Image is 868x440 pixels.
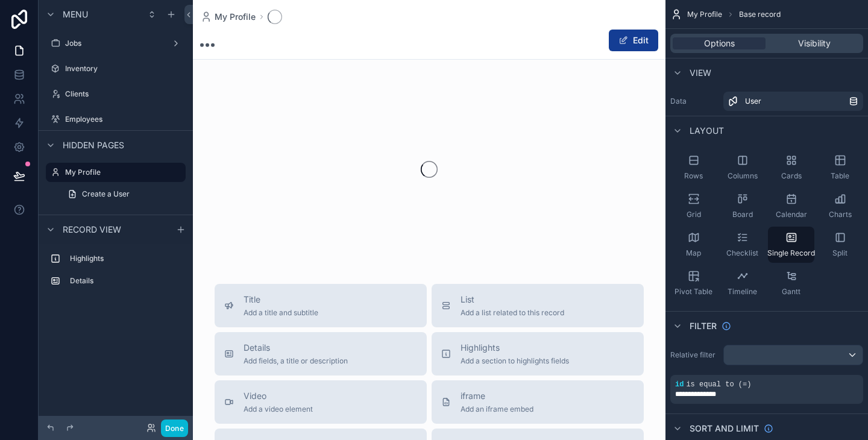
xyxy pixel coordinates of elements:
[39,244,193,303] div: scrollable content
[768,188,814,224] button: Calendar
[63,8,88,20] span: Menu
[70,254,181,263] label: Highlights
[65,168,178,177] label: My Profile
[817,149,863,186] button: Table
[767,248,815,258] span: Single Record
[609,30,658,51] button: Edit
[670,265,717,301] button: Pivot Table
[63,139,124,151] span: Hidden pages
[46,110,186,129] a: Employees
[728,287,757,297] span: Timeline
[726,248,758,258] span: Checklist
[781,171,802,181] span: Cards
[687,10,722,19] span: My Profile
[65,64,183,74] label: Inventory
[46,59,186,78] a: Inventory
[675,287,712,297] span: Pivot Table
[798,37,831,49] span: Visibility
[82,189,130,199] span: Create a User
[65,39,166,48] label: Jobs
[817,227,863,263] button: Split
[670,149,717,186] button: Rows
[670,96,719,106] label: Data
[686,248,701,258] span: Map
[719,265,766,301] button: Timeline
[719,188,766,224] button: Board
[768,149,814,186] button: Cards
[46,163,186,182] a: My Profile
[782,287,800,297] span: Gantt
[46,84,186,104] a: Clients
[768,265,814,301] button: Gantt
[65,115,183,124] label: Employees
[817,188,863,224] button: Charts
[65,89,183,99] label: Clients
[739,10,781,19] span: Base record
[723,92,863,111] a: User
[704,37,735,49] span: Options
[829,210,852,219] span: Charts
[60,184,186,204] a: Create a User
[832,248,848,258] span: Split
[768,227,814,263] button: Single Record
[831,171,849,181] span: Table
[63,224,121,236] span: Record view
[690,67,711,79] span: View
[687,210,701,219] span: Grid
[686,380,751,389] span: is equal to (=)
[46,34,186,53] a: Jobs
[719,149,766,186] button: Columns
[719,227,766,263] button: Checklist
[70,276,181,286] label: Details
[690,125,724,137] span: Layout
[215,11,256,23] span: My Profile
[690,320,717,332] span: Filter
[745,96,761,106] span: User
[161,420,188,437] button: Done
[670,227,717,263] button: Map
[200,11,256,23] a: My Profile
[732,210,753,219] span: Board
[684,171,703,181] span: Rows
[675,380,684,389] span: id
[670,350,719,360] label: Relative filter
[728,171,758,181] span: Columns
[776,210,807,219] span: Calendar
[670,188,717,224] button: Grid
